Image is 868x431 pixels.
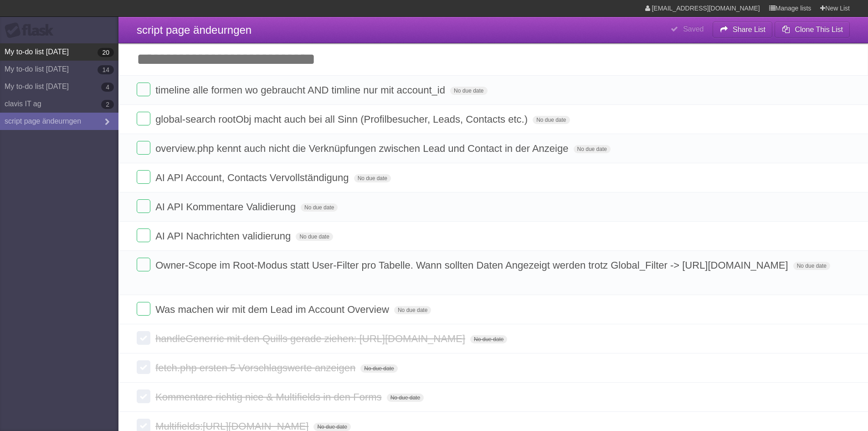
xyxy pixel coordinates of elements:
span: global-search rootObj macht auch bei all Sinn (Profilbesucher, Leads, Contacts etc.) [155,114,530,125]
span: No due date [450,87,487,95]
span: No due date [793,262,830,270]
span: No due date [574,145,611,153]
label: Done [137,331,150,345]
b: Clone This List [795,26,843,33]
label: Done [137,141,150,155]
label: Done [137,83,150,96]
span: script page ändeurngen [137,24,252,36]
span: timeline alle formen wo gebraucht AND timline nur mit account_id [155,84,447,96]
label: Done [137,112,150,125]
span: No due date [296,233,333,241]
span: AI API Kommentare Validierung [155,201,298,213]
span: Was machen wir mit dem Lead im Account Overview [155,304,391,315]
span: No due date [354,174,391,182]
span: Owner-Scope im Root-Modus statt User-Filter pro Tabelle. Wann sollten Daten Angezeigt werden trot... [155,260,790,271]
b: 14 [98,65,114,74]
span: No due date [387,394,424,402]
label: Done [137,360,150,374]
label: Done [137,170,150,184]
b: Saved [683,25,704,33]
span: Kommentare richtig nice & Multifields in den Forms [155,391,384,403]
span: No due date [301,203,338,212]
button: Share List [713,21,773,38]
span: No due date [313,423,350,431]
label: Done [137,258,150,271]
b: Share List [733,26,765,33]
b: 2 [101,100,114,109]
label: Done [137,228,150,242]
b: 20 [98,48,114,57]
label: Done [137,199,150,213]
div: Flask [5,22,59,39]
span: fetch.php ersten 5 Vorschlagswerte anzeigen [155,362,358,374]
b: 4 [101,83,114,92]
label: Done [137,302,150,316]
span: No due date [360,364,397,373]
span: overview.php kennt auch nicht die Verknüpfungen zwischen Lead und Contact in der Anzeige [155,143,570,154]
span: No due date [533,116,570,124]
span: AI API Account, Contacts Vervollständigung [155,172,351,183]
span: No due date [470,335,507,343]
span: handleGenerric mit den Quills gerade ziehen: [URL][DOMAIN_NAME] [155,333,467,344]
span: AI API Nachrichten validierung [155,230,293,242]
span: No due date [394,306,431,314]
button: Clone This List [775,21,850,38]
label: Done [137,389,150,403]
